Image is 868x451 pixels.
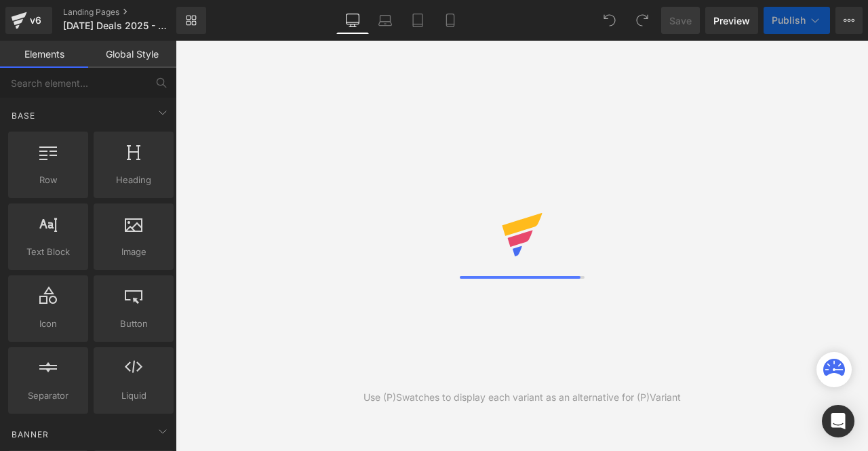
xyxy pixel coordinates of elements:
[772,15,806,26] span: Publish
[822,405,854,437] div: Open Intercom Messenger
[596,7,623,34] button: Undo
[63,7,199,18] a: Landing Pages
[336,7,369,34] a: Desktop
[713,14,750,28] span: Preview
[176,7,206,34] a: New Library
[12,173,84,187] span: Row
[363,390,681,405] div: Use (P)Swatches to display each variant as an alternative for (P)Variant
[98,245,170,259] span: Image
[12,317,84,331] span: Icon
[764,7,830,34] button: Publish
[63,20,173,31] span: [DATE] Deals 2025 - Car Deals
[835,7,863,34] button: More
[10,428,50,441] span: Banner
[434,7,467,34] a: Mobile
[98,317,170,331] span: Button
[669,14,692,28] span: Save
[98,389,170,403] span: Liquid
[5,7,52,34] a: v6
[12,245,84,259] span: Text Block
[12,389,84,403] span: Separator
[629,7,656,34] button: Redo
[10,109,37,122] span: Base
[88,41,176,68] a: Global Style
[401,7,434,34] a: Tablet
[369,7,401,34] a: Laptop
[98,173,170,187] span: Heading
[705,7,758,34] a: Preview
[27,12,44,29] div: v6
